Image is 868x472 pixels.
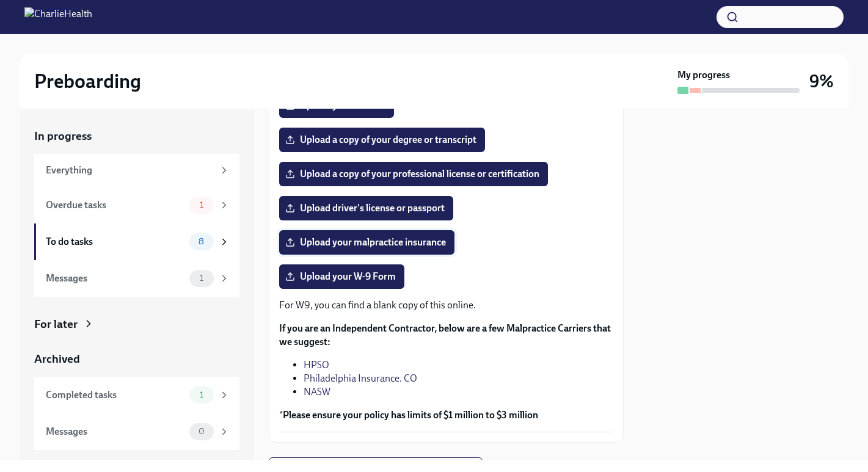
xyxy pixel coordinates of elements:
div: Everything [46,164,214,177]
a: To do tasks8 [34,223,239,260]
label: Upload driver's license or passport [279,196,453,220]
span: Upload driver's license or passport [288,202,445,214]
span: 0 [191,427,212,436]
a: Archived [34,351,239,367]
span: Upload a copy of your professional license or certification [288,168,539,180]
span: 1 [192,274,211,283]
h2: Preboarding [34,69,141,93]
span: Upload your W-9 Form [288,270,396,283]
a: Philadelphia Insurance. CO [304,372,417,384]
div: Messages [46,272,184,285]
div: To do tasks [46,235,184,249]
strong: Please ensure your policy has limits of $1 million to $3 million [283,409,538,421]
label: Upload a copy of your professional license or certification [279,162,548,186]
a: For later [34,316,239,332]
a: Messages1 [34,260,239,297]
a: In progress [34,128,239,144]
div: Completed tasks [46,388,184,402]
strong: If you are an Independent Contractor, below are a few Malpractice Carriers that we suggest: [279,322,611,347]
label: Upload a copy of your degree or transcript [279,128,485,152]
img: CharlieHealth [24,7,92,27]
h3: 9% [809,70,834,92]
a: Messages0 [34,413,239,450]
span: 8 [191,237,211,246]
span: 1 [192,390,211,399]
span: 1 [192,200,211,209]
div: Overdue tasks [46,198,184,212]
p: For W9, you can find a blank copy of this online. [279,299,613,312]
div: For later [34,316,78,332]
a: Everything [34,154,239,187]
span: Upload your malpractice insurance [288,236,446,249]
a: Overdue tasks1 [34,187,239,223]
label: Upload your malpractice insurance [279,230,454,255]
span: Upload a copy of your degree or transcript [288,134,476,146]
a: NASW [304,386,330,398]
div: Messages [46,425,184,438]
a: Completed tasks1 [34,377,239,413]
label: Upload your W-9 Form [279,264,404,289]
strong: My progress [677,68,730,82]
a: HPSO [304,359,329,371]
